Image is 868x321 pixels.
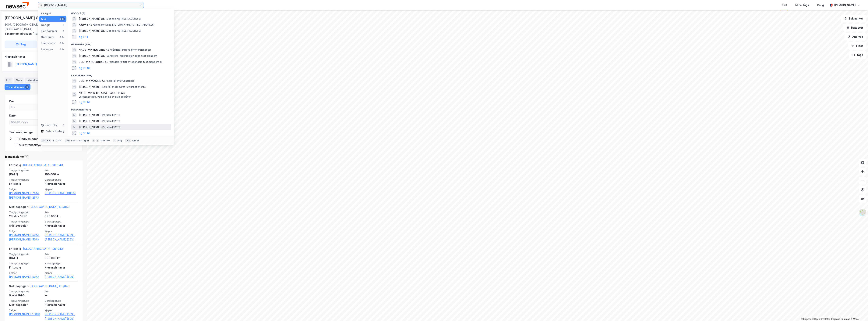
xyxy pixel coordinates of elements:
[859,209,866,216] img: Z
[14,78,23,83] div: Eiere
[45,265,78,270] div: Hjemmelshaver
[9,99,14,103] div: Pris
[41,139,51,142] div: Ctrl + k
[45,129,64,134] div: Delete history
[9,290,42,293] span: Tinglysningsdato
[9,275,42,279] a: [PERSON_NAME] (50%)
[45,211,78,214] span: Pris
[106,79,107,82] span: •
[9,299,42,302] span: Tinglysningstype
[79,60,108,64] span: JUSTVIK KOLONIAL AS
[848,42,866,50] button: Filter
[101,126,102,128] span: •
[60,48,65,51] div: 99+
[45,172,78,177] div: 190 000 kr
[43,2,139,8] input: Søk på adresse, matrikkel, gårdeiere, leietakere eller personer
[41,47,53,52] div: Personer
[9,195,42,200] a: [PERSON_NAME] (25%)
[68,40,174,47] div: Gårdeiere (99+)
[45,309,78,312] span: Kjøper
[45,188,78,191] span: Kjøper
[60,42,65,45] div: 99+
[79,29,105,33] span: [PERSON_NAME] AS
[62,23,65,27] div: 9
[62,30,65,33] div: 0
[9,104,43,110] input: Fra
[45,262,78,265] span: Eierskapstype
[845,33,866,41] button: Analyse
[65,139,70,142] div: tab
[9,120,43,125] input: DD.MM.YYYY
[30,284,69,288] a: [GEOGRAPHIC_DATA], 138/843
[9,237,42,242] a: [PERSON_NAME] (50%)
[79,16,105,21] span: [PERSON_NAME] AS
[834,3,856,7] div: [PERSON_NAME]
[45,182,78,186] div: Hjemmelshaver
[41,123,57,128] div: Historikk
[101,114,120,117] span: Person • [DATE]
[101,120,102,122] span: •
[45,303,78,307] div: Hjemmelshaver
[9,303,42,307] div: Skifteoppgjør
[9,233,42,237] a: [PERSON_NAME] (50%),
[45,229,78,233] span: Kjøper
[796,3,809,7] div: Mine Tags
[19,137,38,141] div: Tinglysninger
[9,223,42,228] div: Skifteoppgjør
[41,41,55,45] div: Leietakere
[79,131,90,135] button: og 96 til
[9,293,42,298] div: 9. mai 1996
[782,3,787,7] div: Kart
[101,114,102,116] span: •
[45,178,78,181] span: Eierskapstype
[79,100,90,104] button: og 96 til
[68,105,174,112] div: Personer (99+)
[9,256,42,260] div: [DATE]
[79,85,101,89] span: [PERSON_NAME]
[5,154,83,159] div: Transaksjoner (4)
[71,139,89,142] div: neste kategori
[841,15,866,22] button: Bokmerker
[5,41,37,48] button: Tag
[110,48,151,51] span: Gårdeiere • Hovedkontortjenester
[45,256,78,260] div: 390 000 kr
[5,78,12,83] div: Info
[6,2,29,8] img: newsec-logo.f6e21ccffca1b3a03d2d.png
[9,191,42,195] a: [PERSON_NAME] (75%),
[45,233,78,237] a: [PERSON_NAME] (75%),
[79,35,88,39] button: og 6 til
[9,284,69,290] div: Skifteoppgjør -
[93,23,94,26] span: •
[101,126,120,129] span: Person • [DATE]
[105,54,107,57] span: •
[101,85,146,88] span: Leietaker • Oppdrett av annet storfe
[849,303,868,321] iframe: Chat Widget
[79,91,170,95] span: NAUSTVIK SLIPP & BÅTBYGGERI AS
[110,48,111,51] span: •
[843,24,866,31] button: Datasett
[9,253,42,256] span: Tinglysningsdato
[45,293,78,298] div: —
[105,29,107,32] span: •
[9,163,63,169] div: Fritt salg -
[79,113,101,117] span: [PERSON_NAME]
[106,79,134,82] span: Leietaker • Grunnarbeid
[831,318,850,320] a: Improve this map
[9,211,42,214] span: Tinglysningsdato
[41,23,51,27] div: Google
[109,60,110,63] span: •
[45,169,78,172] span: Pris
[9,130,34,135] div: Transaksjonstype
[23,247,63,250] a: [GEOGRAPHIC_DATA], 138/843
[79,119,101,123] span: [PERSON_NAME]
[60,17,65,20] div: 99+
[45,220,78,223] span: Eierskapstype
[62,124,65,127] div: 0
[849,303,868,321] div: Kontrollprogram for chat
[45,275,78,279] a: [PERSON_NAME] (50%)
[9,262,42,265] span: Tinglysningstype
[9,178,42,181] span: Tinglysningstype
[105,17,141,20] span: Eiendom • [STREET_ADDRESS]
[9,169,42,172] span: Tinglysningsdato
[45,271,78,275] span: Kjøper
